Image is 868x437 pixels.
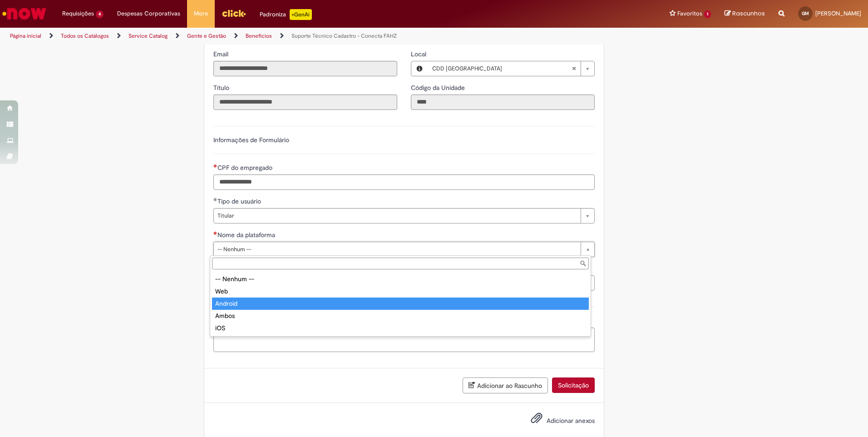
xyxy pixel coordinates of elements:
[212,310,589,322] div: Ambos
[212,285,589,298] div: Web
[212,273,589,285] div: -- Nenhum --
[212,298,589,310] div: Android
[212,322,589,334] div: iOS
[210,271,591,336] ul: Nome da plataforma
